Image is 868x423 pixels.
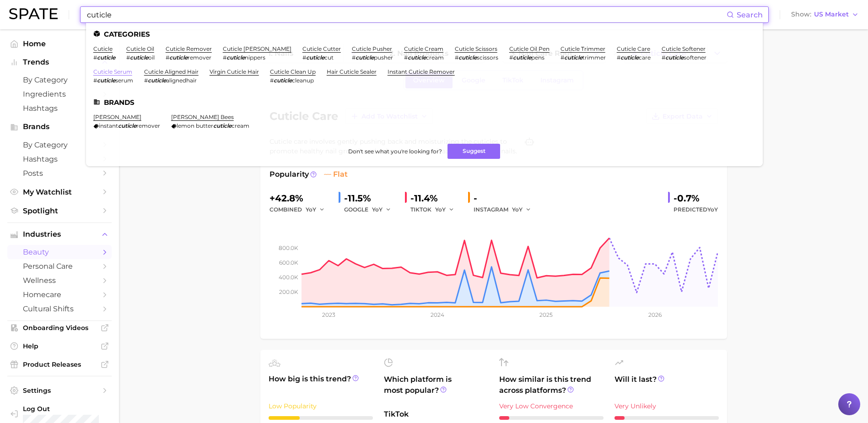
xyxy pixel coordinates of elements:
div: GOOGLE [344,204,398,215]
button: ShowUS Market [789,9,861,21]
span: Trends [23,58,96,66]
a: Onboarding Videos [7,321,112,335]
em: cuticle [458,54,477,61]
span: Posts [23,169,96,178]
div: Low Popularity [269,401,373,412]
span: Ingredients [23,90,96,98]
a: cuticle [93,45,113,52]
em: cuticle [213,122,232,129]
span: # [166,54,169,61]
a: cuticle scissors [455,45,497,52]
div: 3 / 10 [269,416,373,420]
span: # [404,54,408,61]
em: cuticle [130,54,148,61]
tspan: 2023 [322,311,335,318]
button: Industries [7,228,112,241]
em: cuticle [513,54,531,61]
span: # [561,54,564,61]
span: by Category [23,141,96,149]
button: YoY [435,204,455,215]
a: cuticle pusher [352,45,392,52]
a: Product Releases [7,358,112,371]
span: cream [232,122,249,129]
span: remover [136,122,160,129]
a: cuticle cutter [302,45,341,52]
span: YoY [512,206,523,213]
a: cuticle serum [93,68,132,75]
em: cuticle [226,54,245,61]
span: scissors [477,54,498,61]
a: instant cuticle remover [388,68,455,75]
tspan: 2024 [431,311,444,318]
tspan: 2025 [539,311,553,318]
em: cuticle [564,54,582,61]
span: softener [684,54,706,61]
span: Show [791,12,811,17]
a: cuticle [PERSON_NAME] [223,45,291,52]
em: cuticle [97,77,115,84]
button: Brands [7,120,112,134]
span: instant [99,122,118,129]
input: Search here for a brand, industry, or ingredient [86,7,727,22]
a: cuticle care [617,45,650,52]
span: flat [324,169,348,180]
span: # [617,54,620,61]
div: Very Low Convergence [499,401,604,412]
span: lemon butter [177,122,213,129]
em: cuticle [118,122,136,129]
span: My Watchlist [23,188,96,196]
span: Spotlight [23,206,96,215]
a: cuticle oil pen [509,45,550,52]
a: Spotlight [7,204,112,218]
span: remover [188,54,211,61]
em: cuticle [274,77,292,84]
div: -0.7% [674,191,718,206]
span: care [639,54,651,61]
li: Categories [93,30,755,38]
button: YoY [512,204,532,215]
button: YoY [372,204,392,215]
span: Popularity [270,169,309,180]
span: Hashtags [23,155,96,163]
span: Settings [23,386,96,395]
a: Help [7,339,112,353]
a: My Watchlist [7,185,112,199]
div: - [474,191,538,206]
div: +42.8% [270,191,331,206]
em: cuticle [408,54,426,61]
a: [PERSON_NAME] [93,114,141,120]
a: by Category [7,138,112,152]
span: # [126,54,130,61]
a: Ingredients [7,87,112,101]
span: Home [23,39,96,48]
span: # [302,54,306,61]
a: cuticle remover [166,45,212,52]
a: homecare [7,287,112,302]
div: INSTAGRAM [474,204,538,215]
span: Don't see what you're looking for? [348,148,442,155]
span: wellness [23,276,96,285]
span: pusher [374,54,393,61]
div: 1 / 10 [615,416,719,420]
a: personal care [7,259,112,273]
span: # [270,77,274,84]
span: # [352,54,356,61]
a: beauty [7,245,112,259]
span: personal care [23,262,96,271]
span: How big is this trend? [269,374,373,396]
em: cuticle [306,54,324,61]
a: by Category [7,73,112,87]
span: alignedhair [166,77,197,84]
a: Hashtags [7,101,112,115]
span: Predicted [674,204,718,215]
span: Help [23,342,96,350]
span: serum [115,77,133,84]
tspan: 2026 [648,311,661,318]
em: cuticle [169,54,188,61]
em: cuticle [356,54,374,61]
div: Very Unlikely [615,401,719,412]
span: Will it last? [615,374,719,396]
span: YoY [306,206,316,213]
span: YoY [372,206,383,213]
span: Onboarding Videos [23,324,96,332]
